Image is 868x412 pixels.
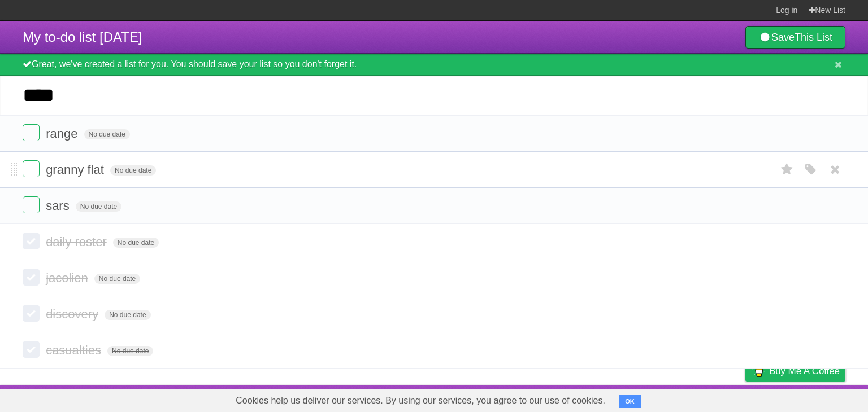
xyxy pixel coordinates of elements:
[76,201,121,212] span: No due date
[113,238,159,248] span: No due date
[46,126,80,141] span: range
[774,388,845,409] a: Suggest a feature
[105,310,150,320] span: No due date
[23,124,40,141] label: Done
[107,346,153,356] span: No due date
[745,361,845,382] a: Buy me a coffee
[776,160,798,179] label: Star task
[23,233,40,249] label: Done
[46,343,104,357] span: casualties
[23,196,40,213] label: Done
[751,361,766,380] img: Buy me a coffee
[46,163,107,177] span: granny flat
[46,271,91,285] span: jacolien
[731,388,760,409] a: Privacy
[224,389,617,412] span: Cookies help us deliver our services. By using our services, you agree to our use of cookies.
[46,307,101,321] span: discovery
[110,165,156,176] span: No due date
[595,388,619,409] a: About
[23,29,142,45] span: My to-do list [DATE]
[23,160,40,177] label: Done
[46,199,72,213] span: sars
[769,361,840,381] span: Buy me a coffee
[94,274,140,284] span: No due date
[692,388,717,409] a: Terms
[23,341,40,358] label: Done
[23,269,40,286] label: Done
[23,305,40,322] label: Done
[46,235,110,249] span: daily roster
[795,32,832,43] b: This List
[619,395,641,408] button: OK
[632,388,678,409] a: Developers
[84,129,130,139] span: No due date
[745,26,845,49] a: SaveThis List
